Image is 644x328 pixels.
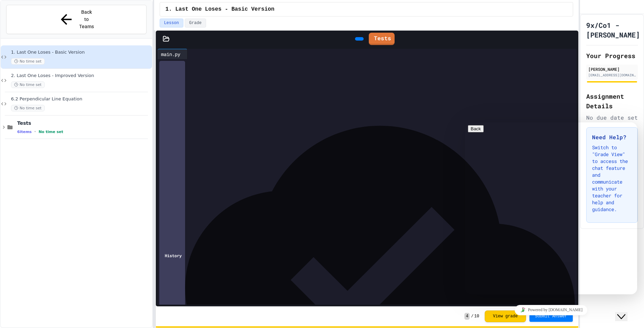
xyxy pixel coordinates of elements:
[586,20,640,40] h1: 9x/Co1 - [PERSON_NAME]
[11,50,151,55] span: 1. Last One Loses - Basic Version
[17,130,32,134] span: 6 items
[464,313,470,320] span: 4
[34,129,36,134] span: •
[185,19,206,28] button: Grade
[11,73,151,79] span: 2. Last One Loses - Improved Version
[615,300,637,321] iframe: chat widget
[39,130,63,134] span: No time set
[11,105,45,111] span: No time set
[165,5,275,13] span: 1. Last One Loses - Basic Version
[465,122,637,294] iframe: chat widget
[586,113,638,122] div: No due date set
[465,302,637,318] iframe: chat widget
[588,73,636,78] div: [EMAIL_ADDRESS][DOMAIN_NAME]
[11,96,151,102] span: 6.2 Perpendicular Line Equation
[160,19,183,28] button: Lesson
[586,91,638,111] h2: Assignment Details
[78,9,95,30] span: Back to Teams
[158,49,187,59] div: main.py
[11,81,45,88] span: No time set
[588,66,636,72] div: [PERSON_NAME]
[17,120,151,126] span: Tests
[586,51,638,61] h2: Your Progress
[369,33,395,45] a: Tests
[6,5,147,34] button: Back to Teams
[158,51,184,58] div: main.py
[11,58,45,65] span: No time set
